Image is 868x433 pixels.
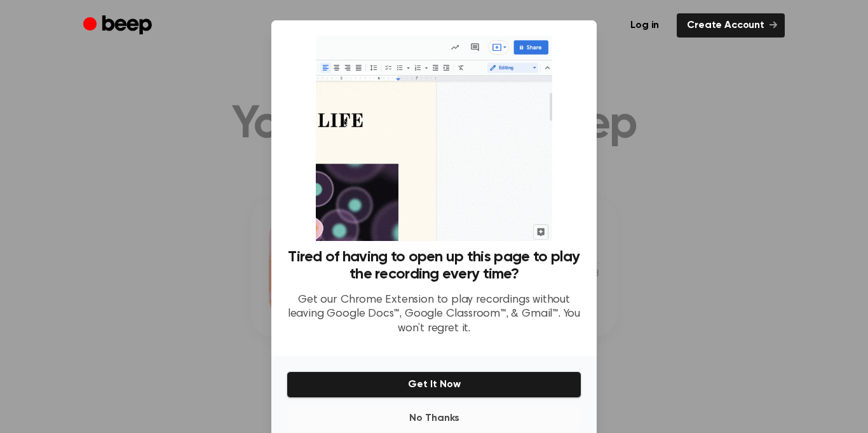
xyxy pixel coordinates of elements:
[287,371,581,398] button: Get It Now
[287,406,581,431] button: No Thanks
[83,13,155,38] a: Beep
[620,13,669,38] a: Log in
[677,13,785,38] a: Create Account
[287,293,581,336] p: Get our Chrome Extension to play recordings without leaving Google Docs™, Google Classroom™, & Gm...
[287,249,581,283] h3: Tired of having to open up this page to play the recording every time?
[316,36,552,241] img: Beep extension in action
